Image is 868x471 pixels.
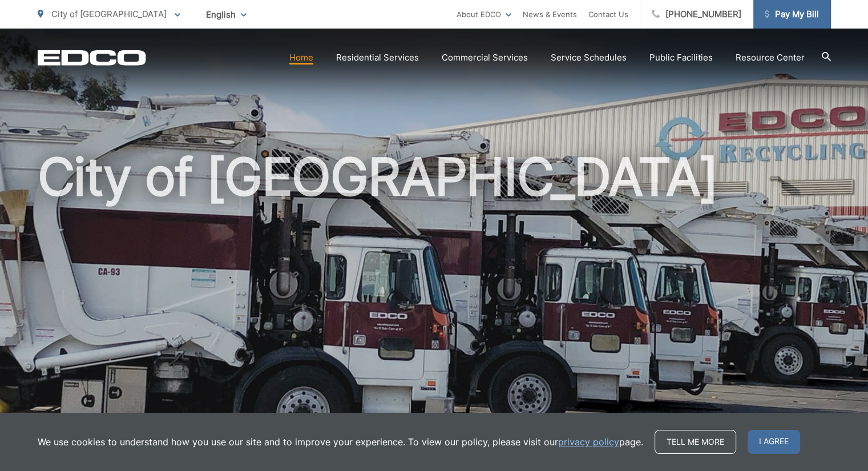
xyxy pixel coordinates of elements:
[765,7,819,21] span: Pay My Bill
[457,7,511,21] a: About EDCO
[336,51,419,65] a: Residential Services
[38,435,643,449] p: We use cookies to understand how you use our site and to improve your experience. To view our pol...
[588,7,628,21] a: Contact Us
[289,51,313,65] a: Home
[649,51,713,65] a: Public Facilities
[558,435,619,449] a: privacy policy
[442,51,528,65] a: Commercial Services
[748,430,800,454] span: I agree
[38,50,146,66] a: EDCD logo. Return to the homepage.
[551,51,627,65] a: Service Schedules
[51,9,167,19] span: City of [GEOGRAPHIC_DATA]
[655,430,736,454] a: Tell me more
[736,51,805,65] a: Resource Center
[523,7,577,21] a: News & Events
[197,5,255,25] span: English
